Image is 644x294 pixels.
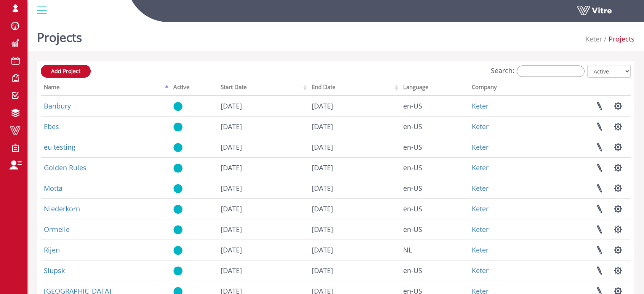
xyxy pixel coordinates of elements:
[400,137,469,157] td: en-US
[44,163,87,172] a: Golden Rules
[309,137,400,157] td: [DATE]
[309,96,400,116] td: [DATE]
[400,178,469,198] td: en-US
[309,240,400,260] td: [DATE]
[400,260,469,281] td: en-US
[218,198,309,219] td: [DATE]
[218,81,309,96] th: Start Date: activate to sort column ascending
[472,101,489,110] a: Keter
[173,205,183,214] img: yes
[309,219,400,240] td: [DATE]
[472,142,489,152] a: Keter
[400,81,469,96] th: Language
[218,137,309,157] td: [DATE]
[400,157,469,178] td: en-US
[309,260,400,281] td: [DATE]
[218,240,309,260] td: [DATE]
[309,81,400,96] th: End Date: activate to sort column ascending
[44,122,59,131] a: Ebes
[472,204,489,213] a: Keter
[218,219,309,240] td: [DATE]
[309,116,400,137] td: [DATE]
[173,266,183,276] img: yes
[491,66,585,77] label: Search:
[51,67,80,75] span: Add Project
[218,96,309,116] td: [DATE]
[218,178,309,198] td: [DATE]
[400,198,469,219] td: en-US
[472,245,489,254] a: Keter
[44,245,60,254] a: Rijen
[517,66,585,77] input: Search:
[469,81,537,96] th: Company
[218,260,309,281] td: [DATE]
[400,219,469,240] td: en-US
[41,65,91,78] a: Add Project
[400,240,469,260] td: NL
[173,225,183,235] img: yes
[472,266,489,275] a: Keter
[44,184,62,193] a: Motta
[309,157,400,178] td: [DATE]
[218,116,309,137] td: [DATE]
[472,225,489,234] a: Keter
[44,204,80,213] a: Niederkorn
[173,184,183,193] img: yes
[173,143,183,152] img: yes
[400,96,469,116] td: en-US
[309,178,400,198] td: [DATE]
[218,157,309,178] td: [DATE]
[37,19,82,51] h1: Projects
[44,225,70,234] a: Ormelle
[44,142,75,152] a: eu testing
[472,184,489,193] a: Keter
[472,122,489,131] a: Keter
[585,34,602,43] a: Keter
[173,246,183,255] img: yes
[170,81,218,96] th: Active
[173,102,183,111] img: yes
[41,81,170,96] th: Name: activate to sort column descending
[173,163,183,173] img: yes
[44,266,65,275] a: Slupsk
[472,163,489,172] a: Keter
[44,101,71,110] a: Banbury
[400,116,469,137] td: en-US
[602,34,634,44] li: Projects
[173,122,183,132] img: yes
[309,198,400,219] td: [DATE]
